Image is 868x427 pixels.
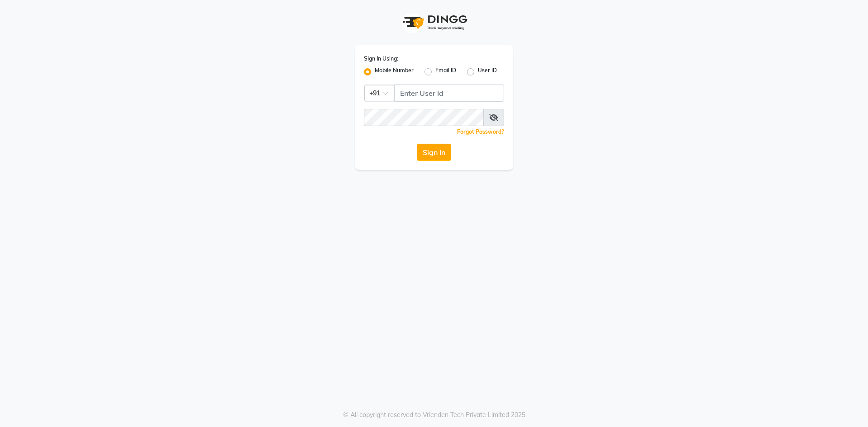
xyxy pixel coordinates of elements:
input: Username [394,84,504,102]
label: Email ID [435,66,456,77]
label: User ID [478,66,497,77]
button: Sign In [417,144,451,161]
a: Forgot Password? [457,128,504,135]
input: Username [364,109,484,126]
label: Sign In Using: [364,55,398,63]
img: logo1.svg [398,9,470,36]
label: Mobile Number [375,66,414,77]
